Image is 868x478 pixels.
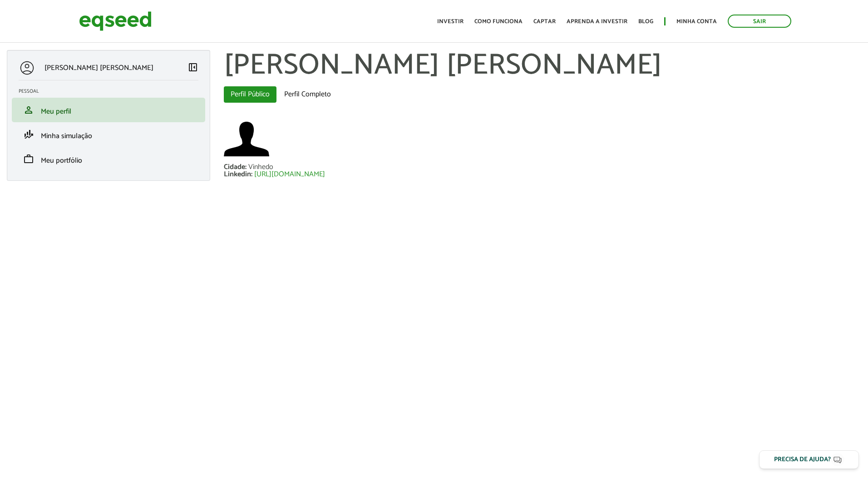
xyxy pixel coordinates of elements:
a: Blog [638,19,653,25]
li: Minha simulação [12,122,205,147]
div: Cidade [224,164,248,171]
a: Perfil Público [224,86,276,103]
a: personMeu perfil [19,105,198,115]
a: Minha conta [676,19,717,25]
span: finance_mode [23,129,34,140]
span: left_panel_close [187,62,198,73]
h1: [PERSON_NAME] [PERSON_NAME] [224,50,861,82]
span: : [245,161,247,173]
span: person [23,105,34,115]
a: Ver perfil do usuário. [224,116,269,162]
a: Captar [533,19,556,25]
span: work [23,154,34,164]
p: [PERSON_NAME] [PERSON_NAME] [44,64,153,72]
span: Meu portfólio [41,154,82,167]
li: Meu portfólio [12,147,205,171]
img: EqSeed [79,9,152,33]
a: workMeu portfólio [19,154,198,164]
a: Sair [728,15,791,28]
a: Investir [437,19,464,25]
a: Perfil Completo [277,86,338,103]
li: Meu perfil [12,98,205,122]
a: Colapsar menu [187,62,198,75]
div: Linkedin [224,171,254,178]
div: Vinhedo [248,164,273,171]
h2: Pessoal [19,89,205,94]
img: Foto de MAURICIO MARTIN FURLAN [224,116,269,162]
span: Meu perfil [41,105,71,118]
a: [URL][DOMAIN_NAME] [254,171,325,178]
span: Minha simulação [41,130,92,142]
a: finance_modeMinha simulação [19,129,198,140]
a: Aprenda a investir [567,19,627,25]
a: Como funciona [474,19,523,25]
span: : [251,168,252,180]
